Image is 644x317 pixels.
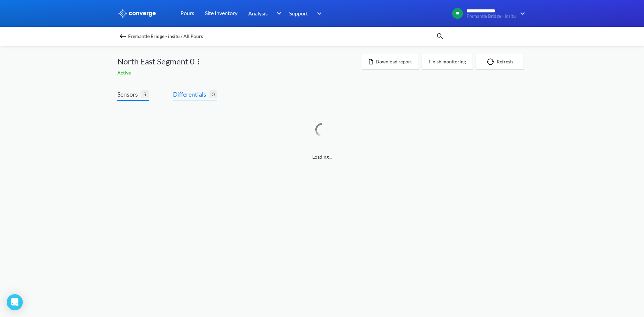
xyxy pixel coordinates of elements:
img: more.svg [195,58,203,66]
span: Fremantle Bridge - insitu [467,14,516,19]
span: Support [289,9,308,17]
button: Finish monitoring [422,54,473,70]
span: Sensors [117,90,141,99]
img: icon-refresh.svg [487,58,497,65]
span: Active [117,70,132,75]
img: downArrow.svg [313,9,323,17]
span: Loading... [117,153,527,161]
img: backspace.svg [119,32,127,40]
img: downArrow.svg [272,9,283,17]
span: - [132,70,135,75]
button: Refresh [476,54,524,70]
img: downArrow.svg [516,9,527,17]
div: Open Intercom Messenger [7,294,23,310]
span: Fremantle Bridge - insitu / All Pours [128,32,203,41]
img: icon-search.svg [436,32,444,40]
span: Differentials [173,90,209,99]
span: 5 [141,90,149,98]
span: 0 [209,90,217,98]
span: Analysis [248,9,268,17]
button: Download report [362,54,419,70]
img: icon-file.svg [369,59,373,64]
img: logo_ewhite.svg [117,9,156,18]
span: North East Segment 0 [117,55,195,68]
